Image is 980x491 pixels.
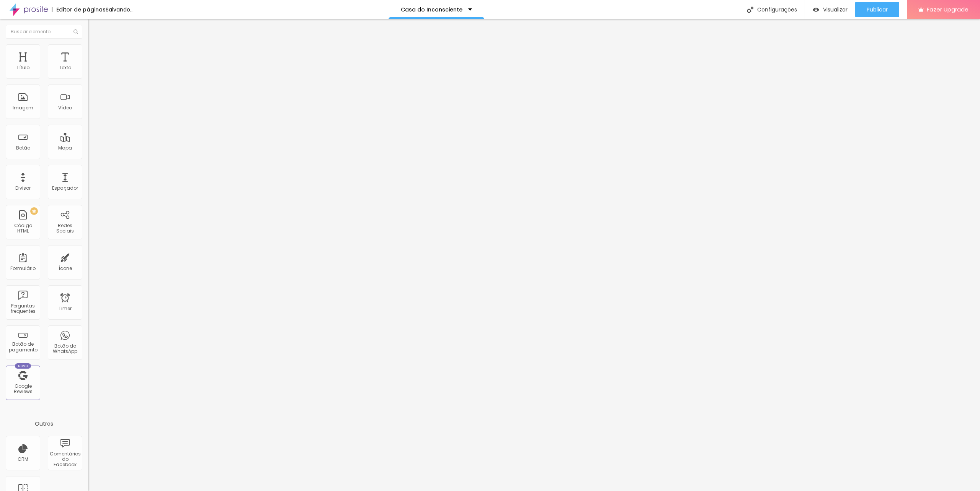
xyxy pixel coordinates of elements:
span: Publicar [867,7,888,13]
img: view-1.svg [813,7,819,13]
div: Ícone [59,266,72,271]
input: Buscar elemento [6,25,82,39]
button: Publicar [855,2,899,17]
div: Salvando... [106,7,134,12]
div: Botão do WhatsApp [50,343,80,354]
iframe: Editor [88,19,980,491]
div: Código HTML [8,223,38,234]
div: Espaçador [52,185,78,191]
div: Timer [59,306,72,311]
div: Novo [15,363,31,369]
div: Perguntas frequentes [8,303,38,314]
div: Redes Sociais [50,223,80,234]
img: Icone [73,29,78,34]
div: Google Reviews [8,384,38,395]
p: Casa do Inconsciente [401,7,462,12]
button: Visualizar [805,2,855,17]
div: Botão de pagamento [8,341,38,353]
div: Texto [59,65,71,70]
div: Vídeo [58,105,72,111]
span: Fazer Upgrade [927,6,969,13]
div: Editor de páginas [52,7,106,12]
div: Divisor [15,185,31,191]
div: Título [16,65,29,70]
div: Formulário [10,266,36,271]
img: Icone [747,7,753,13]
div: Comentários do Facebook [50,451,80,468]
span: Visualizar [823,7,848,13]
div: Imagem [13,105,33,111]
div: Botão [16,145,30,151]
div: Mapa [58,145,72,151]
div: CRM [18,457,28,462]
